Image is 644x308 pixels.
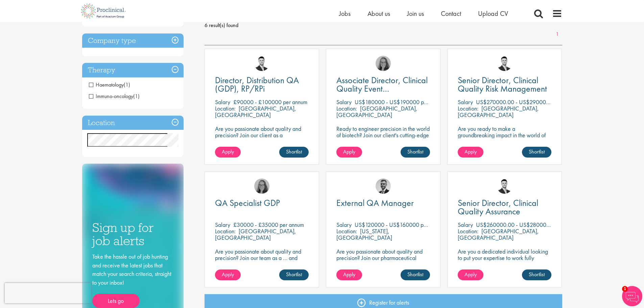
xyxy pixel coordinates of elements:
[336,74,428,103] span: Associate Director, Clinical Quality Event Management (GCP)
[89,81,130,88] span: Haematology
[124,81,130,88] span: (1)
[336,221,352,229] span: Salary
[376,56,391,71] img: Ingrid Aymes
[622,286,642,306] img: Chatbot
[222,271,234,278] span: Apply
[336,76,430,93] a: Associate Director, Clinical Quality Event Management (GCP)
[82,116,184,130] h3: Location
[254,56,269,71] img: Joshua Godden
[458,74,547,94] span: Senior Director, Clinical Quality Risk Management
[355,221,445,229] p: US$120000 - US$160000 per annum
[336,248,430,280] p: Are you passionate about quality and precision? Join our pharmaceutical client and help ensure to...
[497,56,512,71] img: Joshua Godden
[476,221,583,229] p: US$260000.00 - US$280000.00 per annum
[343,148,355,155] span: Apply
[215,104,236,112] span: Location:
[233,98,307,106] p: £90000 - £100000 per annum
[5,283,91,303] iframe: reCAPTCHA
[82,33,184,48] h3: Company type
[458,227,478,235] span: Location:
[89,81,124,88] span: Haematology
[133,93,140,100] span: (1)
[407,9,424,18] a: Join us
[458,125,551,158] p: Are you ready to make a groundbreaking impact in the world of biotechnology? Join a growing compa...
[497,179,512,194] img: Joshua Godden
[458,104,539,119] p: [GEOGRAPHIC_DATA], [GEOGRAPHIC_DATA]
[233,221,304,229] p: £30000 - £35000 per annum
[215,74,299,94] span: Director, Distribution QA (GDP), RP/RPi
[622,286,628,292] span: 1
[215,227,296,241] p: [GEOGRAPHIC_DATA], [GEOGRAPHIC_DATA]
[367,9,390,18] a: About us
[458,269,483,280] a: Apply
[522,269,551,280] a: Shortlist
[336,197,414,209] span: External QA Manager
[336,199,430,207] a: External QA Manager
[215,76,309,93] a: Director, Distribution QA (GDP), RP/RPi
[89,93,133,100] span: Immuno-oncology
[336,98,352,106] span: Salary
[458,248,551,280] p: Are you a dedicated individual looking to put your expertise to work fully flexibly in a remote p...
[458,197,538,217] span: Senior Director, Clinical Quality Assurance
[339,9,351,18] a: Jobs
[401,269,430,280] a: Shortlist
[376,179,391,194] img: Alex Bill
[215,248,309,274] p: Are you passionate about quality and precision? Join our team as a … and help ensure top-tier sta...
[92,252,173,308] div: Take the hassle out of job hunting and receive the latest jobs that match your search criteria, s...
[458,104,478,112] span: Location:
[552,30,562,38] a: 1
[222,148,234,155] span: Apply
[92,221,173,247] h3: Sign up for job alerts
[215,269,241,280] a: Apply
[215,199,309,207] a: QA Specialist GDP
[215,98,230,106] span: Salary
[458,98,473,106] span: Salary
[336,104,418,119] p: [GEOGRAPHIC_DATA], [GEOGRAPHIC_DATA]
[458,199,551,216] a: Senior Director, Clinical Quality Assurance
[458,76,551,93] a: Senior Director, Clinical Quality Risk Management
[336,147,362,158] a: Apply
[401,147,430,158] a: Shortlist
[215,197,280,209] span: QA Specialist GDP
[205,20,562,30] span: 6 result(s) found
[82,63,184,77] h3: Therapy
[458,227,539,241] p: [GEOGRAPHIC_DATA], [GEOGRAPHIC_DATA]
[215,104,296,119] p: [GEOGRAPHIC_DATA], [GEOGRAPHIC_DATA]
[522,147,551,158] a: Shortlist
[254,179,269,194] img: Ingrid Aymes
[279,147,309,158] a: Shortlist
[279,269,309,280] a: Shortlist
[464,148,477,155] span: Apply
[478,9,508,18] a: Upload CV
[464,271,477,278] span: Apply
[215,125,309,151] p: Are you passionate about quality and precision? Join our client as a Distribution Director and he...
[89,93,140,100] span: Immuno-oncology
[355,98,445,106] p: US$180000 - US$190000 per annum
[92,294,140,308] a: Lets go
[336,125,430,158] p: Ready to engineer precision in the world of biotech? Join our client's cutting-edge team and play...
[343,271,355,278] span: Apply
[215,147,241,158] a: Apply
[476,98,583,106] p: US$270000.00 - US$290000.00 per annum
[336,104,357,112] span: Location:
[441,9,461,18] a: Contact
[336,227,357,235] span: Location:
[336,227,392,241] p: [US_STATE], [GEOGRAPHIC_DATA]
[215,227,236,235] span: Location:
[215,221,230,229] span: Salary
[458,221,473,229] span: Salary
[336,269,362,280] a: Apply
